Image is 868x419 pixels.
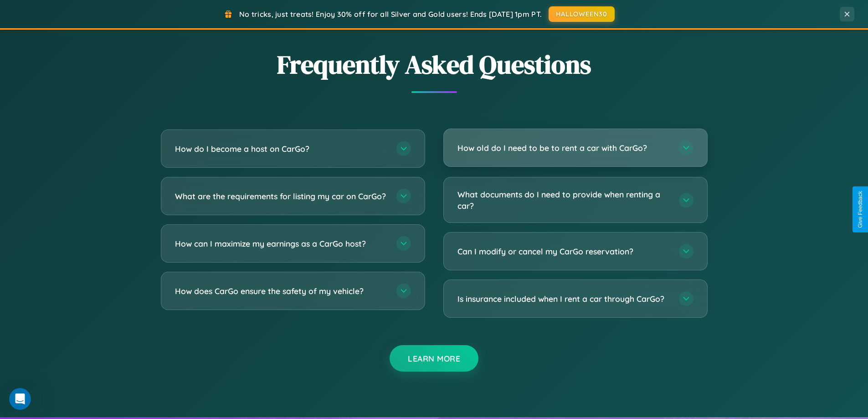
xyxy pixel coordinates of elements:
[457,246,670,257] h3: Can I modify or cancel my CarGo reservation?
[390,345,478,372] button: Learn More
[9,388,31,410] iframe: Intercom live chat
[175,285,387,297] h3: How does CarGo ensure the safety of my vehicle?
[549,6,615,22] button: HALLOWEEN30
[457,293,670,305] h3: Is insurance included when I rent a car through CarGo?
[239,10,542,19] span: No tricks, just treats! Enjoy 30% off for all Silver and Gold users! Ends [DATE] 1pm PT.
[161,47,708,82] h2: Frequently Asked Questions
[175,238,387,249] h3: How can I maximize my earnings as a CarGo host?
[175,143,387,155] h3: How do I become a host on CarGo?
[175,191,387,202] h3: What are the requirements for listing my car on CarGo?
[857,191,863,228] div: Give Feedback
[457,189,670,211] h3: What documents do I need to provide when renting a car?
[457,142,670,154] h3: How old do I need to be to rent a car with CarGo?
